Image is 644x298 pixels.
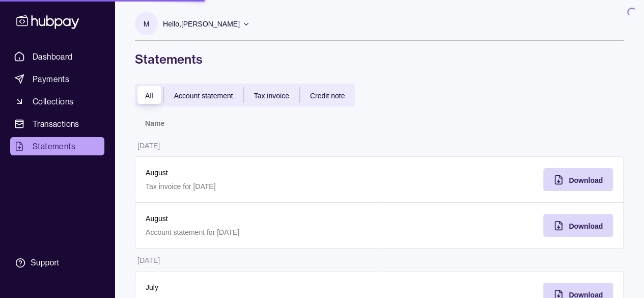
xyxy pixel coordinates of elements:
[146,213,369,224] p: August
[10,115,104,133] a: Transactions
[10,137,104,155] a: Statements
[10,70,104,88] a: Payments
[254,92,289,100] span: Tax invoice
[33,118,79,130] span: Transactions
[137,142,160,150] p: [DATE]
[146,181,369,192] p: Tax invoice for [DATE]
[174,92,233,100] span: Account statement
[10,47,104,66] a: Dashboard
[31,257,59,268] div: Support
[10,92,104,111] a: Collections
[569,222,603,230] span: Download
[145,92,153,100] span: All
[569,176,603,184] span: Download
[146,167,369,178] p: August
[310,92,345,100] span: Credit note
[33,140,75,152] span: Statements
[543,168,613,191] button: Download
[543,214,613,237] button: Download
[135,51,624,67] h1: Statements
[163,18,240,30] p: Hello, [PERSON_NAME]
[146,227,369,238] p: Account statement for [DATE]
[144,18,150,30] p: M
[145,119,164,127] p: Name
[135,84,355,106] div: documentTypes
[137,256,160,264] p: [DATE]
[146,282,369,293] p: July
[33,73,69,85] span: Payments
[33,50,73,63] span: Dashboard
[33,95,73,107] span: Collections
[10,252,104,274] a: Support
